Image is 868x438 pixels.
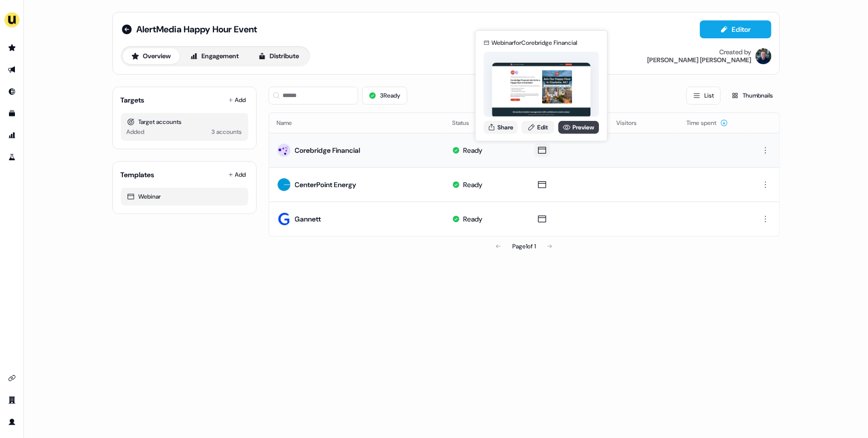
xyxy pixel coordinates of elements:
a: Editor [700,25,772,36]
a: Go to prospects [4,40,20,56]
div: Created by [720,48,752,56]
a: Edit [521,120,554,133]
button: Engagement [182,48,248,64]
div: Webinar for Corebridge Financial [491,38,577,48]
img: James [756,48,772,64]
button: Distribute [250,48,308,64]
a: Go to profile [4,414,20,430]
button: Status [452,114,481,132]
a: Go to attribution [4,127,20,143]
span: AlertMedia Happy Hour Event [137,23,258,35]
a: Preview [558,120,599,133]
a: Go to team [4,392,20,408]
button: Add [226,93,248,107]
a: Go to Inbound [4,84,20,100]
div: Targets [121,95,145,105]
div: Ready [463,145,482,155]
a: Go to experiments [4,149,20,165]
a: Go to outbound experience [4,62,20,78]
div: Corebridge Financial [295,145,361,155]
div: Page 1 of 1 [512,241,536,251]
button: 3Ready [362,87,407,105]
div: 3 accounts [212,127,242,137]
button: Name [277,114,304,132]
button: Thumbnails [725,87,780,105]
a: Go to templates [4,106,20,121]
div: Ready [463,214,482,224]
div: Gannett [295,214,321,224]
button: List [686,87,721,105]
a: Go to integrations [4,370,20,386]
div: Target accounts [127,117,242,127]
button: Overview [123,48,180,64]
div: Webinar [127,192,242,202]
button: Visitors [616,114,649,132]
button: Time spent [686,114,728,132]
button: Share [483,120,517,133]
button: Editor [700,20,772,38]
div: Added [127,127,145,137]
button: Add [226,168,248,182]
img: asset preview [492,62,590,117]
div: Ready [463,180,482,190]
div: [PERSON_NAME] [PERSON_NAME] [648,56,752,64]
div: CenterPoint Energy [295,180,357,190]
div: Templates [121,170,155,180]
